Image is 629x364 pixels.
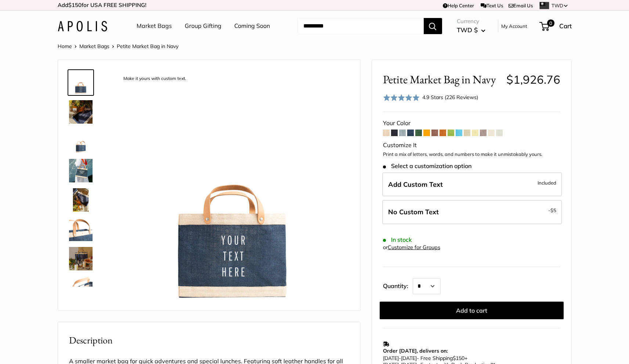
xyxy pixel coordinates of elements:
a: Petite Market Bag in Navy [68,187,94,213]
span: $1,926.76 [506,72,560,87]
label: Add Custom Text [382,172,562,197]
p: Print a mix of letters, words, and numbers to make it unmistakably yours. [383,151,560,158]
input: Search... [297,18,424,34]
img: description_Make it yours with custom text. [69,71,93,94]
span: [DATE] [401,355,417,361]
label: Quantity: [383,276,413,294]
a: description_Inner pocket good for daily drivers. [68,275,94,301]
span: Select a customization option [383,163,471,170]
button: Search [424,18,442,34]
button: Add to cart [380,302,564,319]
span: Cart [559,22,572,30]
span: - [399,355,401,361]
span: In stock [383,236,412,243]
span: Included [538,178,556,187]
img: description_Super soft and durable leather handles. [69,218,93,241]
div: 4.9 Stars (226 Reviews) [422,93,478,101]
a: description_Super soft and durable leather handles. [68,216,94,243]
span: [DATE] [383,355,399,361]
span: TWD $ [457,26,478,34]
span: $150 [68,1,82,8]
a: Petite Market Bag in Navy [68,99,94,125]
a: 0 Cart [540,20,572,32]
div: Your Color [383,118,560,129]
img: Petite Market Bag in Navy [69,159,93,182]
span: Currency [457,16,485,26]
span: $5 [550,207,556,213]
button: TWD $ [457,24,485,36]
span: $150 [453,355,464,361]
img: description_Inner pocket good for daily drivers. [69,276,93,300]
img: Petite Market Bag in Navy [69,188,93,212]
h2: Description [69,333,349,347]
img: Apolis [58,21,107,32]
div: Customize It [383,140,560,151]
a: Market Bags [137,21,172,32]
strong: Order [DATE], delivers on: [383,347,448,354]
span: TWD [552,3,563,8]
span: 0 [547,19,554,27]
div: Make it yours with custom text. [120,74,190,84]
label: Leave Blank [382,200,562,224]
div: 4.9 Stars (226 Reviews) [383,92,478,103]
a: Coming Soon [234,21,270,32]
img: description_Make it yours with custom text. [117,71,349,303]
div: or [383,243,440,252]
a: Email Us [509,3,533,8]
img: Petite Market Bag in Navy [69,247,93,270]
a: Group Gifting [185,21,221,32]
a: Petite Market Bag in Navy [68,245,94,272]
span: Petite Market Bag in Navy [383,73,501,86]
nav: Breadcrumb [58,41,178,51]
a: Petite Market Bag in Navy [68,128,94,154]
span: No Custom Text [388,208,439,216]
span: Petite Market Bag in Navy [117,43,178,50]
a: Text Us [481,3,503,8]
span: Add Custom Text [388,180,443,189]
a: Petite Market Bag in Navy [68,157,94,184]
span: - [548,206,556,215]
a: Customize for Groups [388,244,440,251]
img: Petite Market Bag in Navy [69,130,93,153]
a: Home [58,43,72,50]
a: description_Make it yours with custom text. [68,69,94,96]
a: Market Bags [79,43,109,50]
a: Help Center [443,3,474,8]
img: Petite Market Bag in Navy [69,100,93,124]
a: My Account [501,22,527,30]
